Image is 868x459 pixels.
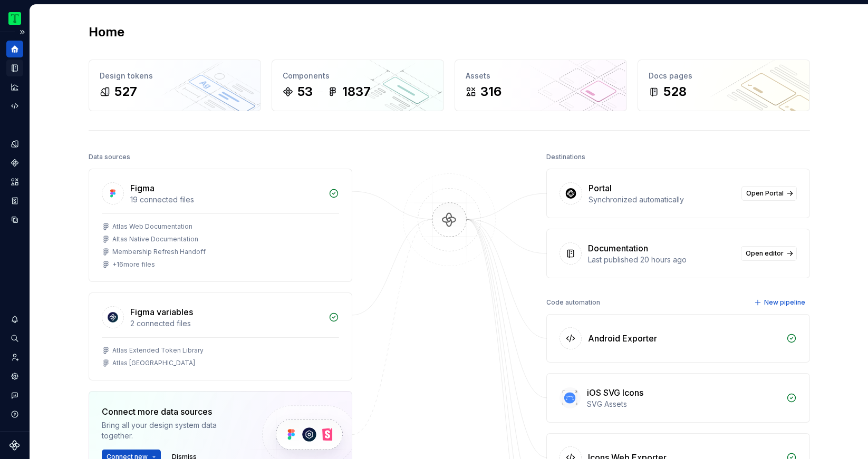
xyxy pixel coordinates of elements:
a: Components531837 [272,60,444,111]
div: Code automation [546,295,600,310]
a: Docs pages528 [638,60,810,111]
div: + 16 more files [112,260,155,269]
div: 53 [297,83,313,100]
div: 19 connected files [130,194,322,205]
div: Membership Refresh Handoff [112,248,206,256]
button: Notifications [6,311,23,328]
a: Settings [6,368,23,385]
button: Expand sidebar [15,25,30,40]
button: New pipeline [751,295,810,310]
div: Data sources [89,150,130,164]
div: 527 [114,83,137,100]
a: Figma19 connected filesAtlas Web DocumentationAltas Native DocumentationMembership Refresh Handof... [89,169,352,282]
a: Invite team [6,349,23,366]
div: iOS SVG Icons [587,386,643,399]
div: Atlas Web Documentation [112,222,192,231]
div: SVG Assets [587,399,780,409]
div: Figma [130,182,155,194]
a: Open editor [741,246,797,261]
div: Figma variables [130,306,193,318]
img: 0ed0e8b8-9446-497d-bad0-376821b19aa5.png [8,12,21,25]
div: Bring all your design system data together. [102,420,244,441]
a: Home [6,41,23,57]
span: Open editor [746,249,784,258]
a: Components [6,154,23,171]
div: Atlas Extended Token Library [112,346,204,355]
div: 528 [663,83,687,100]
button: Contact support [6,387,23,404]
div: Atlas [GEOGRAPHIC_DATA] [112,359,195,367]
span: Open Portal [746,189,784,198]
div: Design tokens [100,71,250,81]
a: Figma variables2 connected filesAtlas Extended Token LibraryAtlas [GEOGRAPHIC_DATA] [89,292,352,380]
div: 2 connected files [130,318,322,329]
a: Code automation [6,97,23,114]
button: Search ⌘K [6,330,23,347]
div: Connect more data sources [102,405,244,418]
svg: Supernova Logo [9,440,20,451]
div: 1837 [342,83,371,100]
div: Android Exporter [588,332,657,345]
div: Documentation [588,242,648,255]
div: Assets [466,71,616,81]
a: Storybook stories [6,192,23,209]
a: Design tokens527 [89,60,261,111]
a: Documentation [6,60,23,76]
a: Assets316 [455,60,627,111]
a: Analytics [6,79,23,95]
div: Synchronized automatically [589,194,735,205]
div: 316 [480,83,501,100]
span: New pipeline [764,298,805,307]
div: Portal [589,182,612,194]
a: Open Portal [741,186,797,201]
h2: Home [89,24,124,41]
div: Altas Native Documentation [112,235,198,243]
a: Design tokens [6,135,23,152]
a: Assets [6,173,23,190]
div: Components [283,71,433,81]
a: Data sources [6,211,23,228]
div: Docs pages [649,71,799,81]
div: Destinations [546,150,585,164]
div: Last published 20 hours ago [588,255,735,265]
